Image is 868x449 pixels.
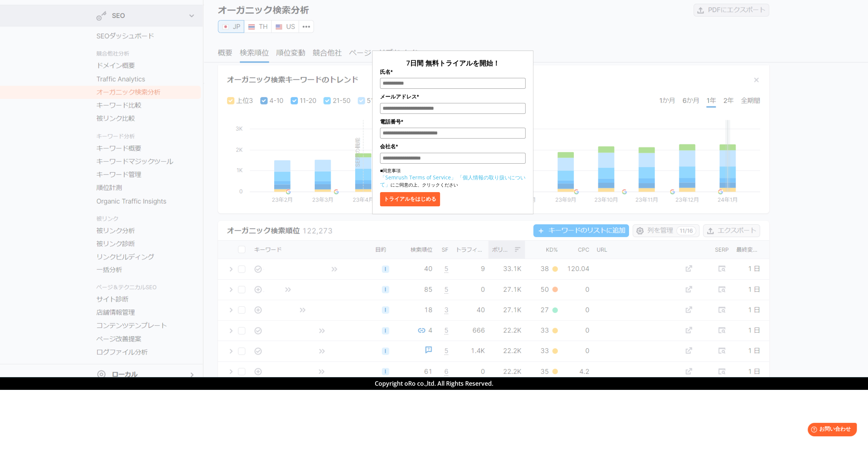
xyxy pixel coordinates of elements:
[375,379,493,388] span: Copyright oRo co.,ltd. All Rights Reserved.
[380,174,526,188] a: 「個人情報の取り扱いについて」
[380,92,526,101] label: メールアドレス*
[406,58,500,67] span: 7日間 無料トライアルを開始！
[380,118,526,126] label: 電話番号*
[380,167,526,188] p: ■同意事項 にご同意の上、クリックください
[380,174,456,181] a: 「Semrush Terms of Service」
[801,420,860,441] iframe: Help widget launcher
[380,192,440,206] button: トライアルをはじめる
